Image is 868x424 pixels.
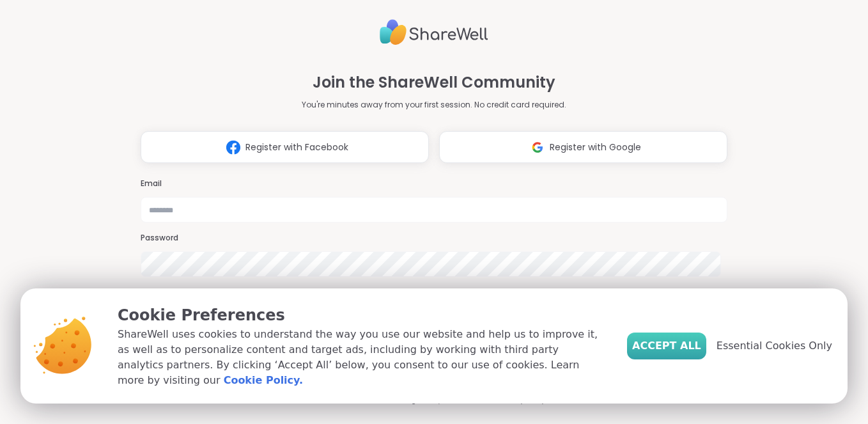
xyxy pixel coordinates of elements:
[221,136,245,159] img: ShareWell Logomark
[632,338,701,354] span: Accept All
[302,99,566,111] p: You're minutes away from your first session. No credit card required.
[550,141,641,154] span: Register with Google
[141,178,728,189] h3: Email
[439,131,727,163] button: Register with Google
[717,338,832,354] span: Essential Cookies Only
[313,71,555,94] h1: Join the ShareWell Community
[627,333,706,359] button: Accept All
[118,304,607,327] p: Cookie Preferences
[525,136,550,159] img: ShareWell Logomark
[141,131,429,163] button: Register with Facebook
[245,141,348,154] span: Register with Facebook
[141,233,728,244] h3: Password
[224,373,303,388] a: Cookie Policy.
[380,14,488,51] img: ShareWell Logo
[118,327,607,388] p: ShareWell uses cookies to understand the way you use our website and help us to improve it, as we...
